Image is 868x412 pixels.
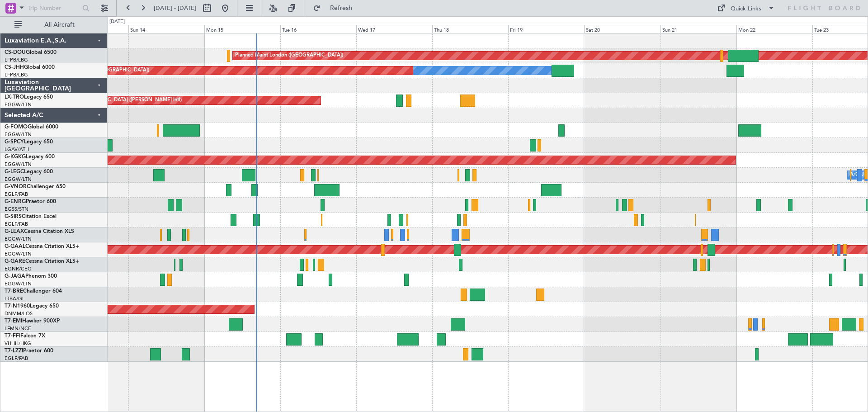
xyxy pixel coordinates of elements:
[432,25,508,33] div: Thu 18
[5,325,31,332] a: LFMN/NCE
[5,131,32,138] a: EGGW/LTN
[5,274,25,279] span: G-JAGA
[322,5,360,11] span: Refresh
[280,25,356,33] div: Tue 16
[5,289,62,294] a: T7-BREChallenger 604
[128,25,204,33] div: Sun 14
[5,333,20,339] span: T7-FFI
[5,295,25,302] a: LTBA/ISL
[5,65,55,70] a: CS-JHHGlobal 6000
[5,214,22,219] span: G-SIRS
[5,303,59,309] a: T7-N1960Legacy 650
[5,318,60,324] a: T7-EMIHawker 900XP
[5,229,24,234] span: G-LEAX
[5,303,30,309] span: T7-N1960
[5,355,28,362] a: EGLF/FAB
[309,1,363,15] button: Refresh
[5,289,23,294] span: T7-BRE
[5,340,31,347] a: VHHH/HKG
[5,50,26,55] span: CS-DOU
[5,161,32,168] a: EGGW/LTN
[5,280,32,287] a: EGGW/LTN
[5,348,53,354] a: T7-LZZIPraetor 600
[5,310,33,317] a: DNMM/LOS
[5,229,74,234] a: G-LEAXCessna Citation XLS
[5,274,57,279] a: G-JAGAPhenom 300
[5,333,45,339] a: T7-FFIFalcon 7X
[5,214,57,219] a: G-SIRSCitation Excel
[5,199,26,204] span: G-ENRG
[5,348,23,354] span: T7-LZZI
[5,95,53,100] a: LX-TROLegacy 650
[5,139,53,145] a: G-SPCYLegacy 650
[5,265,32,272] a: EGNR/CEG
[5,199,56,204] a: G-ENRGPraetor 600
[5,154,26,160] span: G-KGKG
[5,124,28,130] span: G-FOMO
[5,184,27,189] span: G-VNOR
[5,244,25,249] span: G-GAAL
[28,1,80,15] input: Trip Number
[5,50,57,55] a: CS-DOUGlobal 6500
[235,49,343,62] div: Planned Maint London ([GEOGRAPHIC_DATA])
[5,146,29,153] a: LGAV/ATH
[508,25,584,33] div: Fri 19
[5,101,32,108] a: EGGW/LTN
[736,25,812,33] div: Mon 22
[5,191,28,198] a: EGLF/FAB
[35,94,182,107] div: Unplanned Maint [GEOGRAPHIC_DATA] ([PERSON_NAME] Intl)
[5,154,55,160] a: G-KGKGLegacy 600
[5,259,25,264] span: G-GARE
[5,221,28,227] a: EGLF/FAB
[154,4,196,12] span: [DATE] - [DATE]
[5,184,66,189] a: G-VNORChallenger 650
[5,206,28,213] a: EGSS/STN
[5,259,79,264] a: G-GARECessna Citation XLS+
[731,5,761,14] div: Quick Links
[5,318,22,324] span: T7-EMI
[712,1,779,15] button: Quick Links
[5,176,32,183] a: EGGW/LTN
[356,25,432,33] div: Wed 17
[24,22,95,28] span: All Aircraft
[5,244,79,249] a: G-GAALCessna Citation XLS+
[660,25,736,33] div: Sun 21
[5,57,28,63] a: LFPB/LBG
[109,18,125,26] div: [DATE]
[584,25,660,33] div: Sat 20
[5,95,24,100] span: LX-TRO
[5,169,53,175] a: G-LEGCLegacy 600
[5,236,32,242] a: EGGW/LTN
[5,124,58,130] a: G-FOMOGlobal 6000
[5,139,24,145] span: G-SPCY
[5,65,24,70] span: CS-JHH
[5,251,32,257] a: EGGW/LTN
[5,71,28,78] a: LFPB/LBG
[5,169,24,175] span: G-LEGC
[204,25,280,33] div: Mon 15
[10,18,98,32] button: All Aircraft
